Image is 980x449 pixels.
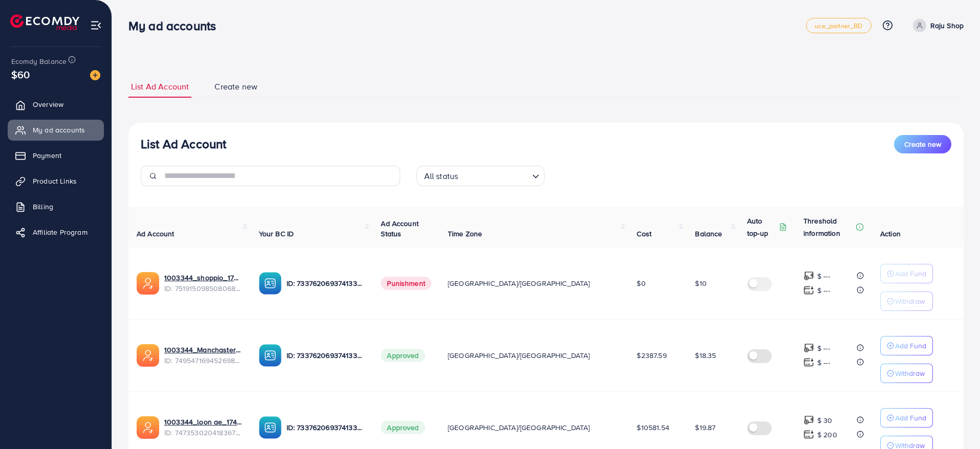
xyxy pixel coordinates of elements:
img: top-up amount [803,271,814,281]
a: Payment [8,145,104,166]
span: $18.35 [695,350,716,361]
div: Search for option [417,166,545,186]
div: <span class='underline'>1003344_Manchaster_1745175503024</span></br>7495471694526988304 [164,345,243,366]
button: Create new [894,135,951,153]
span: Create new [214,81,257,93]
span: Ecomdy Balance [11,56,67,66]
button: Add Fund [880,336,933,355]
p: ID: 7337620693741338625 [287,349,365,362]
span: Time Zone [448,229,482,239]
button: Withdraw [880,364,933,383]
span: Ad Account [137,229,175,239]
span: $60 [11,67,30,82]
img: image [90,70,100,80]
img: ic-ba-acc.ded83a64.svg [259,416,281,439]
a: uce_partner_BD [806,18,871,33]
button: Add Fund [880,408,933,428]
p: $ --- [817,270,830,282]
img: top-up amount [803,285,814,296]
p: Auto top-up [747,215,777,239]
p: $ --- [817,356,830,369]
p: $ 30 [817,414,833,426]
input: Search for option [461,167,528,184]
span: My ad accounts [33,125,85,135]
span: $2387.59 [637,350,666,361]
div: <span class='underline'>1003344_shoppio_1750688962312</span></br>7519150985080684551 [164,273,243,294]
p: Add Fund [895,267,926,280]
img: top-up amount [803,357,814,368]
a: 1003344_Manchaster_1745175503024 [164,345,243,355]
span: Balance [695,229,722,239]
a: 1003344_loon ae_1740066863007 [164,417,243,427]
a: My ad accounts [8,120,104,140]
span: Payment [33,150,61,161]
p: $ 200 [817,429,837,441]
span: $0 [637,278,645,288]
a: 1003344_shoppio_1750688962312 [164,273,243,283]
span: Your BC ID [259,229,294,239]
h3: My ad accounts [128,18,224,33]
span: Approved [381,349,425,362]
img: top-up amount [803,429,814,440]
a: Overview [8,94,104,115]
p: ID: 7337620693741338625 [287,421,365,434]
span: List Ad Account [131,81,189,93]
span: [GEOGRAPHIC_DATA]/[GEOGRAPHIC_DATA] [448,350,590,361]
img: ic-ads-acc.e4c84228.svg [137,416,159,439]
span: $19.87 [695,422,715,433]
h3: List Ad Account [141,137,226,151]
p: Threshold information [803,215,854,239]
img: logo [10,14,79,30]
span: uce_partner_BD [815,23,862,29]
img: ic-ads-acc.e4c84228.svg [137,272,159,295]
span: $10 [695,278,706,288]
span: Billing [33,201,53,212]
span: Product Links [33,176,77,186]
p: Add Fund [895,412,926,424]
a: Raju Shop [909,19,964,32]
p: Withdraw [895,295,925,307]
span: [GEOGRAPHIC_DATA]/[GEOGRAPHIC_DATA] [448,422,590,433]
span: [GEOGRAPHIC_DATA]/[GEOGRAPHIC_DATA] [448,278,590,288]
a: Billing [8,196,104,217]
span: Cost [637,229,651,239]
div: <span class='underline'>1003344_loon ae_1740066863007</span></br>7473530204183674896 [164,417,243,438]
span: Punishment [381,277,431,290]
p: $ --- [817,284,830,297]
p: $ --- [817,342,830,354]
img: menu [90,19,102,31]
span: Overview [33,99,63,109]
img: ic-ba-acc.ded83a64.svg [259,272,281,295]
p: Raju Shop [930,19,964,32]
img: ic-ads-acc.e4c84228.svg [137,344,159,367]
span: ID: 7473530204183674896 [164,428,243,438]
button: Add Fund [880,264,933,283]
span: Affiliate Program [33,227,88,237]
img: ic-ba-acc.ded83a64.svg [259,344,281,367]
img: top-up amount [803,415,814,425]
span: Ad Account Status [381,218,419,239]
span: Approved [381,421,425,434]
p: ID: 7337620693741338625 [287,277,365,289]
a: Product Links [8,171,104,191]
p: Add Fund [895,340,926,352]
p: Withdraw [895,367,925,379]
a: Affiliate Program [8,222,104,242]
button: Withdraw [880,291,933,311]
img: top-up amount [803,343,814,353]
span: $10581.54 [637,422,669,433]
span: All status [422,169,461,184]
span: Action [880,229,901,239]
span: Create new [904,139,941,149]
span: ID: 7519150985080684551 [164,283,243,294]
span: ID: 7495471694526988304 [164,355,243,366]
